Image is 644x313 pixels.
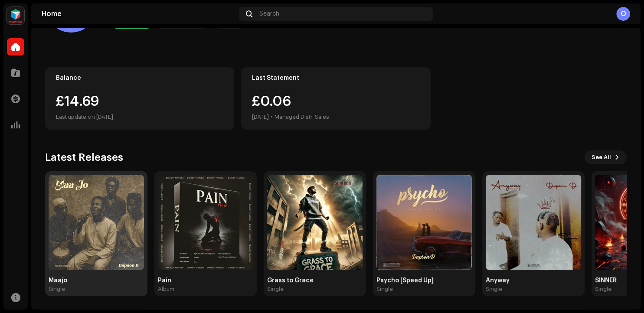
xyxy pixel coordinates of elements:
div: Single [486,286,502,293]
img: 835679ca-f03c-4e9c-8fd2-0e843776f80a [158,175,253,270]
h3: Latest Releases [45,150,123,164]
div: Psycho [Speed Up] [376,277,472,284]
div: Managed Distr. Sales [275,112,329,122]
div: O [616,7,630,21]
div: Single [595,286,611,293]
div: Single [49,286,65,293]
div: Maajo [49,277,144,284]
div: Grass to Grace [267,277,363,284]
span: Search [259,10,279,17]
img: 052396ef-e045-47cf-9b57-d82aa9ba098b [49,175,144,270]
div: Home [42,10,235,17]
div: Last Statement [252,75,419,82]
div: Single [376,286,393,293]
re-o-card-value: Last Statement [241,67,430,130]
div: • [271,112,273,122]
img: b283155f-02df-499b-996e-4ec020931809 [267,175,363,270]
img: 1834097a-e230-4a86-93ee-573eee791858 [486,175,581,270]
div: [DATE] [252,112,269,122]
div: Balance [56,75,223,82]
div: Anyway [486,277,581,284]
div: Album [158,286,174,293]
span: See All [592,149,611,166]
img: feab3aad-9b62-475c-8caf-26f15a9573ee [7,7,24,24]
re-o-card-value: Balance [45,67,234,130]
div: Pain [158,277,253,284]
div: Single [267,286,284,293]
div: Last update on [DATE] [56,112,223,122]
img: 32e25017-cb4f-48fb-9999-f0af90984cb8 [376,175,472,270]
button: See All [585,150,627,164]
